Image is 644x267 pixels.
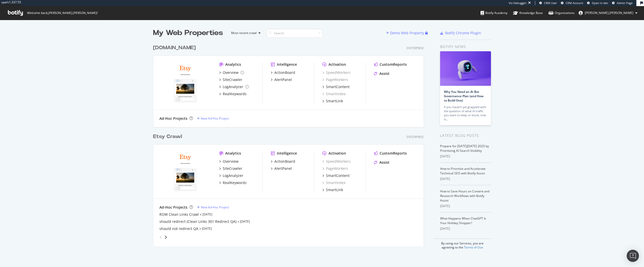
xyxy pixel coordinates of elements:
div: SpeedWorkers [322,70,351,75]
div: SmartLink [326,187,343,192]
div: SiteCrawler [223,77,242,82]
a: [DATE] [240,219,250,224]
button: Most recent crawl [227,29,263,37]
a: SiteCrawler [219,77,242,82]
div: angle-left [157,233,164,241]
div: New Ad-Hoc Project [201,205,229,209]
a: AlertPanel [271,77,292,82]
div: Botify Academy [481,10,507,15]
a: Prepare for [DATE][DATE] 2025 by Prioritizing AI Search Visibility [440,144,489,153]
a: Assist [374,71,390,76]
div: [DATE] [440,177,491,181]
button: [PERSON_NAME].[PERSON_NAME] [575,9,641,17]
a: SmartLink [322,98,343,104]
a: SmartIndex [322,180,346,185]
div: If you haven’t yet grappled with the question of what AI traffic you want to keep or block, now is… [444,105,487,121]
div: Knowledge Base [513,10,543,15]
a: Etsy Crawl [153,133,184,140]
div: SmartContent [326,84,350,89]
div: grid [153,38,428,246]
a: Admin Page [612,1,633,5]
div: Open Intercom Messenger [627,250,639,262]
a: SmartContent [322,173,350,178]
a: SiteCrawler [219,166,242,171]
a: How to Save Hours on Content and Research Workflows with Botify Assist [440,189,489,203]
a: SmartLink [322,187,343,192]
div: SiteCrawler [223,166,242,171]
div: Etsy Crawl [153,133,182,140]
div: Activation [328,62,346,67]
div: Enterprise [407,46,424,50]
div: LogAnalyzer [223,173,243,178]
a: Assist [374,160,390,165]
input: Search [267,29,323,38]
div: Enterprise [407,135,424,139]
div: LogAnalyzer [223,84,243,89]
div: Latest Blog Posts [440,133,491,138]
img: etsydaily.com [159,62,211,103]
div: Overview [223,159,238,164]
a: AlertPanel [271,166,292,171]
div: My Web Properties [153,28,223,38]
div: RealKeywords [223,180,247,185]
div: Viz Debugger: [509,1,527,5]
a: CRM User [539,1,557,5]
div: PageWorkers [322,166,348,171]
div: Botify news [440,44,491,49]
span: Welcome back, [PERSON_NAME].[PERSON_NAME] ! [27,11,97,15]
div: should redirect (Clean Links 301 Redirect QA) [159,219,236,224]
div: SpeedWorkers [322,159,351,164]
a: CustomReports [374,151,407,156]
img: Why You Need an AI Bot Governance Plan (and How to Build One) [440,51,491,86]
a: How to Prioritize and Accelerate Technical SEO with Botify Assist [440,166,486,175]
span: CRM User [544,1,557,5]
a: PageWorkers [322,77,348,82]
a: SmartIndex [322,91,346,96]
div: CustomReports [380,62,407,67]
div: AlertPanel [274,77,292,82]
a: ROW Clean Links Crawl [159,212,199,217]
div: Overview [223,70,238,75]
a: LogAnalyzer [219,84,249,89]
a: RealKeywords [219,180,247,185]
img: www.etsy.com [159,151,211,192]
a: should not redirect QA [159,226,198,231]
a: Overview [219,159,238,164]
a: Knowledge Base [513,6,543,20]
div: Activation [328,151,346,156]
div: AlertPanel [274,166,292,171]
a: Demo Web Property [386,31,425,35]
div: Intelligence [277,151,297,156]
div: New Ad-Hoc Project [201,116,229,121]
span: Admin Page [617,1,633,5]
div: By using our Services, you are agreeing to the [434,239,491,249]
div: RealKeywords [223,91,247,96]
div: Ad-Hoc Projects [159,116,187,121]
div: Botify Chrome Plugin [445,30,481,36]
div: SmartLink [326,98,343,104]
span: laura.giuliari [585,11,633,15]
a: Botify Academy [481,6,507,20]
div: Organizations [548,10,575,15]
div: Ad-Hoc Projects [159,205,187,210]
div: [DATE] [440,204,491,208]
a: Why You Need an AI Bot Governance Plan (and How to Build One) [444,90,484,103]
a: Open in dev [587,1,608,5]
a: [DOMAIN_NAME] [153,44,198,52]
div: Analytics [225,151,241,156]
div: Assist [379,160,390,165]
a: [DATE] [202,226,212,231]
a: Terms of Use [464,245,483,249]
a: Organizations [548,6,575,20]
div: angle-right [164,235,168,240]
div: [DATE] [440,154,491,159]
a: LogAnalyzer [219,173,243,178]
a: RealKeywords [219,91,247,96]
a: CRM Account [561,1,583,5]
button: Demo Web Property [386,29,425,37]
a: Botify Chrome Plugin [440,30,481,36]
